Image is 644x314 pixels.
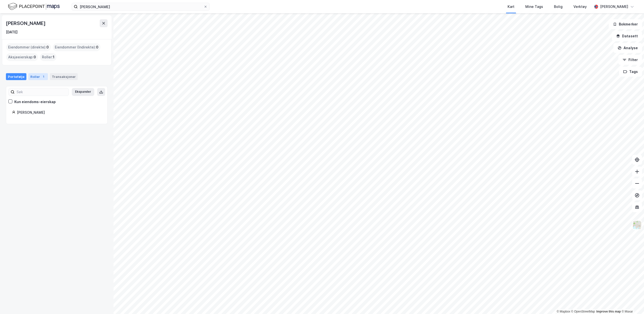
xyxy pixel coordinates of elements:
button: Datasett [612,31,642,41]
div: Roller : [40,53,57,61]
div: Eiendommer (Indirekte) : [53,43,100,51]
div: Eiendommer (direkte) : [6,43,51,51]
span: 0 [46,44,49,50]
button: Ekspander [72,88,94,96]
input: Søk på adresse, matrikkel, gårdeiere, leietakere eller personer [78,3,204,10]
div: [PERSON_NAME] [600,4,628,10]
iframe: Chat Widget [619,290,644,314]
div: Mine Tags [525,4,543,10]
span: 0 [96,44,98,50]
div: Kun eiendoms-eierskap [14,99,56,105]
div: Roller [28,73,48,80]
a: Mapbox [557,310,570,313]
img: logo.f888ab2527a4732fd821a326f86c7f29.svg [8,2,60,11]
div: 1 [41,74,46,79]
div: Kart [508,4,514,10]
button: Tags [619,67,642,77]
span: 0 [34,54,36,60]
button: Bokmerker [609,19,642,29]
img: Z [632,220,642,230]
input: Søk [15,88,69,96]
a: Improve this map [596,310,621,313]
div: Portefølje [6,73,26,80]
div: Kontrollprogram for chat [619,290,644,314]
div: Bolig [554,4,563,10]
div: Transaksjoner [50,73,78,80]
div: Aksjeeierskap : [6,53,38,61]
a: OpenStreetMap [571,310,595,313]
button: Analyse [613,43,642,53]
div: Verktøy [573,4,587,10]
button: Filter [618,55,642,65]
div: [PERSON_NAME] [6,19,46,27]
div: [PERSON_NAME] [17,110,101,115]
div: [DATE] [6,29,18,35]
span: 1 [53,54,55,60]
